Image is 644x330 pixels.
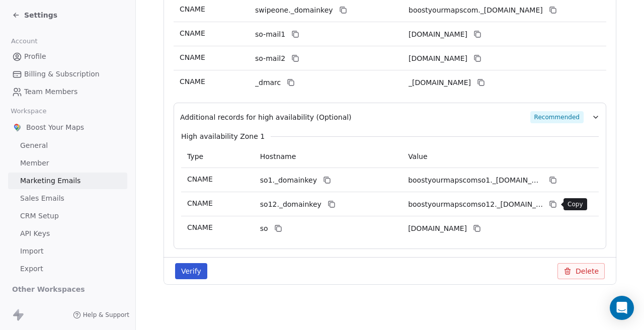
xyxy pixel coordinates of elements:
[180,53,205,61] span: CNAME
[255,5,333,16] span: swipeone._domainkey
[180,77,205,86] span: CNAME
[568,200,583,208] p: Copy
[530,111,584,123] span: Recommended
[409,77,471,88] span: _dmarc.swipeone.email
[20,246,43,257] span: Import
[20,228,50,239] span: API Keys
[409,53,467,64] span: boostyourmapscom2.swipeone.email
[8,48,127,65] a: Profile
[20,176,80,186] span: Marketing Emails
[181,131,265,141] span: High availability Zone 1
[8,243,127,260] a: Import
[557,263,605,279] button: Delete
[175,263,207,279] button: Verify
[24,10,57,20] span: Settings
[180,29,205,37] span: CNAME
[187,175,213,183] span: CNAME
[20,140,48,151] span: General
[255,53,285,64] span: so-mail2
[8,225,127,242] a: API Keys
[260,175,317,186] span: so1._domainkey
[83,311,129,319] span: Help & Support
[8,137,127,154] a: General
[24,51,46,62] span: Profile
[12,10,57,20] a: Settings
[409,5,543,16] span: boostyourmapscom._domainkey.swipeone.email
[408,175,543,186] span: boostyourmapscomso1._domainkey.swipeone.email
[8,281,89,297] span: Other Workspaces
[24,69,100,79] span: Billing & Subscription
[409,29,467,40] span: boostyourmapscom1.swipeone.email
[408,199,543,210] span: boostyourmapscomso12._domainkey.swipeone.email
[73,311,129,319] a: Help & Support
[8,261,127,277] a: Export
[180,111,600,123] button: Additional records for high availability (Optional)Recommended
[187,223,213,231] span: CNAME
[180,123,600,240] div: Additional records for high availability (Optional)Recommended
[260,199,321,210] span: so12._domainkey
[260,223,268,234] span: so
[255,29,285,40] span: so-mail1
[408,223,467,234] span: boostyourmapscomso.swipeone.email
[260,152,296,160] span: Hostname
[24,87,77,97] span: Team Members
[8,66,127,82] a: Billing & Subscription
[610,296,634,320] div: Open Intercom Messenger
[26,122,84,132] span: Boost Your Maps
[7,104,51,119] span: Workspace
[7,34,42,49] span: Account
[8,173,127,189] a: Marketing Emails
[187,199,213,207] span: CNAME
[8,84,127,100] a: Team Members
[408,152,427,160] span: Value
[255,77,281,88] span: _dmarc
[12,122,22,132] img: Boost%20Your%20Maps.zip%20-%202.png
[187,151,248,162] p: Type
[20,158,49,169] span: Member
[20,193,64,204] span: Sales Emails
[20,211,59,221] span: CRM Setup
[180,112,352,122] span: Additional records for high availability (Optional)
[8,155,127,172] a: Member
[180,5,205,13] span: CNAME
[8,190,127,207] a: Sales Emails
[8,208,127,224] a: CRM Setup
[20,264,43,274] span: Export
